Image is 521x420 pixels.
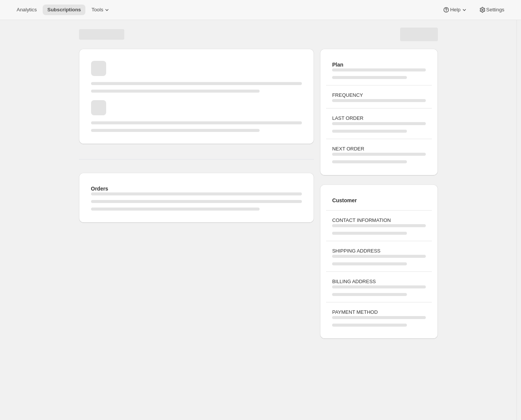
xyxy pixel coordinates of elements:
button: Tools [87,5,115,15]
h2: Plan [332,61,425,68]
span: Settings [486,7,504,13]
h3: BILLING ADDRESS [332,278,425,285]
h3: PAYMENT METHOD [332,308,425,316]
h3: SHIPPING ADDRESS [332,247,425,255]
span: Analytics [17,7,37,13]
h2: Customer [332,197,425,204]
h3: NEXT ORDER [332,145,425,153]
h3: CONTACT INFORMATION [332,217,425,224]
h2: Orders [91,185,302,192]
span: Subscriptions [47,7,81,13]
span: Help [450,7,460,13]
button: Analytics [12,5,41,15]
h3: LAST ORDER [332,115,425,122]
span: Tools [91,7,103,13]
button: Help [438,5,472,15]
h3: FREQUENCY [332,91,425,99]
div: Page loading [70,20,447,342]
button: Settings [474,5,509,15]
button: Subscriptions [43,5,85,15]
